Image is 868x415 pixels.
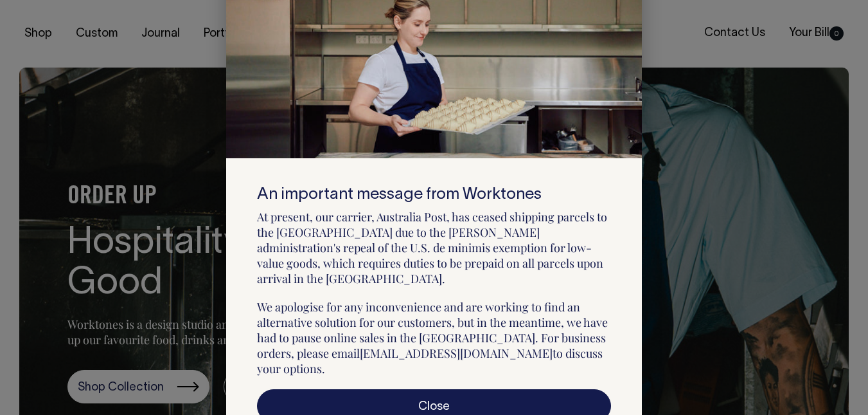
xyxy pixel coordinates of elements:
p: At present, our carrier, Australia Post, has ceased shipping parcels to the [GEOGRAPHIC_DATA] due... [257,209,611,286]
a: [EMAIL_ADDRESS][DOMAIN_NAME] [360,346,553,361]
p: We apologise for any inconvenience and are working to find an alternative solution for our custom... [257,299,611,376]
h6: An important message from Worktones [257,186,611,204]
